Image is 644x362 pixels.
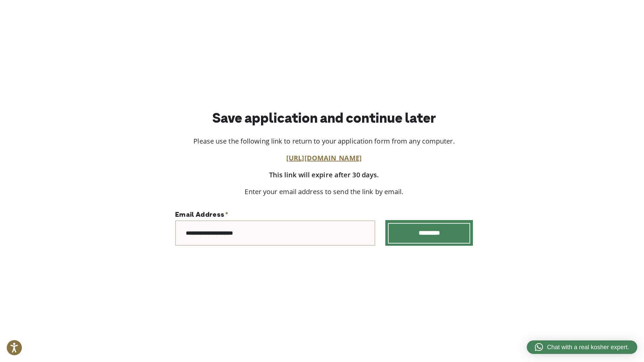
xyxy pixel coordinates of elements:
p: Enter your email address to send the link by email. [245,187,403,197]
span: Chat with a real kosher expert. [547,343,629,352]
h2: Save application and continue later [212,109,436,129]
strong: This link will expire after 30 days. [269,170,379,179]
a: Chat with a real kosher expert. [527,340,637,354]
p: Please use the following link to return to your application form from any computer. [193,136,454,146]
label: Email Address [175,210,228,220]
a: [URL][DOMAIN_NAME] [286,153,362,162]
